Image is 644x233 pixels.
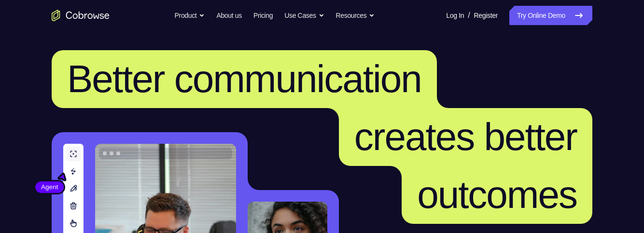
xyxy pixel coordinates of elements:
[509,6,592,25] a: Try Online Demo
[253,6,273,25] a: Pricing
[468,10,470,21] span: /
[52,10,110,21] a: Go to the home page
[284,6,324,25] button: Use Cases
[417,173,577,216] span: outcomes
[67,57,421,100] span: Better communication
[446,6,464,25] a: Log In
[336,6,375,25] button: Resources
[474,6,498,25] a: Register
[175,6,205,25] button: Product
[216,6,241,25] a: About us
[354,115,577,158] span: creates better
